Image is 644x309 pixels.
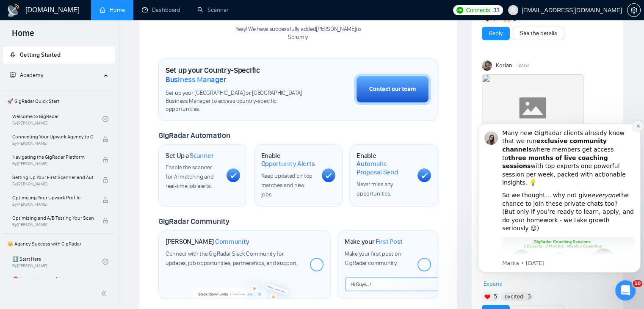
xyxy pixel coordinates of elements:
span: By [PERSON_NAME] [12,161,94,166]
h1: Set up your Country-Specific [166,66,312,84]
span: lock [102,197,108,203]
span: Automatic Proposal Send [357,160,411,176]
span: lock [102,177,108,183]
div: Yaay! We have successfully added [PERSON_NAME] to [235,25,361,41]
img: upwork-logo.png [456,7,463,14]
span: check-circle [102,259,108,265]
span: Scanner [190,152,213,160]
span: Make your first post on GigRadar community. [345,250,401,267]
span: Set up your [GEOGRAPHIC_DATA] or [GEOGRAPHIC_DATA] Business Manager to access country-specific op... [166,89,312,113]
span: Korlan [495,61,512,70]
span: Business Manager [166,75,226,84]
span: lock [102,136,108,142]
span: Academy [20,72,43,79]
div: Contact our team [369,85,416,94]
span: double-left [101,289,109,298]
span: By [PERSON_NAME] [12,202,94,207]
span: Keep updated on top matches and new jobs. [261,172,312,198]
img: slackcommunity-bg.png [193,274,296,298]
img: F09LD3HAHMJ-Coffee%20chat%20round%202.gif [482,74,583,142]
span: Connecting Your Upwork Agency to GigRadar [12,132,94,141]
span: 👑 Agency Success with GigRadar [4,235,114,252]
button: setting [627,3,641,17]
a: dashboardDashboard [142,6,180,14]
span: 10 [633,280,642,287]
h1: Set Up a [166,152,213,160]
span: Home [5,27,41,45]
span: Opportunity Alerts [261,160,315,168]
span: First Post [376,237,403,246]
span: setting [627,7,640,14]
a: Welcome to GigRadarBy[PERSON_NAME] [12,110,102,128]
span: Optimizing Your Upwork Profile [12,193,94,202]
h1: Enable [261,152,315,168]
span: Never miss any opportunities. [357,181,393,197]
iframe: Intercom notifications message [475,113,644,305]
span: check-circle [102,116,108,122]
a: Reply [489,29,503,38]
span: Connects: [466,6,491,15]
img: logo [7,4,20,17]
a: setting [627,7,641,14]
a: searchScanner [197,6,229,14]
span: By [PERSON_NAME] [12,182,94,187]
span: fund-projection-screen [10,72,16,78]
span: GigRadar Automation [158,131,230,140]
span: Setting Up Your First Scanner and Auto-Bidder [12,173,94,182]
span: By [PERSON_NAME] [12,141,94,146]
iframe: Intercom live chat [615,280,636,301]
span: Connect with the GigRadar Slack Community for updates, job opportunities, partnerships, and support. [166,250,298,267]
h1: Enable [357,152,411,177]
h1: [PERSON_NAME] [166,237,249,246]
img: Korlan [482,61,492,71]
span: 🚀 GigRadar Quick Start [4,93,114,110]
span: rocket [10,52,16,58]
a: See the details [520,29,557,38]
span: lock [102,218,108,223]
span: lock [102,157,108,163]
span: GigRadar Community [158,217,229,226]
span: [DATE] [517,62,529,69]
span: Community [215,237,249,246]
span: Navigating the GigRadar Platform [12,153,94,161]
span: ⛔ Top 3 Mistakes of Pro Agencies [12,275,94,284]
button: See the details [513,27,564,40]
button: Contact our team [354,74,431,105]
span: Optimizing and A/B Testing Your Scanner for Better Results [12,214,94,222]
span: Enable the scanner for AI matching and real-time job alerts. [166,164,213,190]
button: Reply [482,27,510,40]
span: user [510,7,516,13]
span: 33 [493,6,500,15]
li: Getting Started [3,47,115,63]
p: Scrumly . [235,33,361,41]
a: homeHome [100,6,125,14]
a: 1️⃣ Start HereBy[PERSON_NAME] [12,252,102,271]
span: Academy [10,72,43,79]
h1: Make your [345,237,403,246]
span: By [PERSON_NAME] [12,222,94,227]
span: Getting Started [20,51,61,58]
